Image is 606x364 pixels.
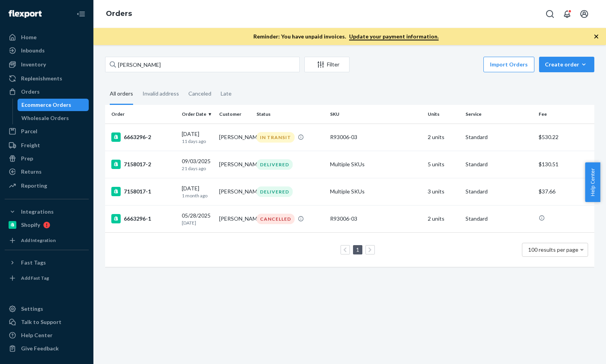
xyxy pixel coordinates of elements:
[304,57,350,72] button: Filter
[182,192,213,199] p: 1 month ago
[5,272,89,284] a: Add Fast Tag
[182,138,213,145] p: 11 days ago
[5,85,89,98] a: Orders
[182,130,213,145] div: [DATE]
[21,88,40,96] div: Orders
[21,237,56,244] div: Add Integration
[21,208,54,216] div: Integrations
[256,159,293,170] div: DELIVERED
[5,219,89,231] a: Shopify
[425,178,462,205] td: 3 units
[21,75,62,82] div: Replenishments
[5,329,89,341] a: Help Center
[5,152,89,165] a: Prep
[327,151,425,178] td: Multiple SKUs
[425,151,462,178] td: 5 units
[21,47,45,54] div: Inbounds
[21,345,59,352] div: Give Feedback
[21,305,43,313] div: Settings
[111,160,176,169] div: 7158017-2
[559,6,575,22] button: Open notifications
[216,151,253,178] td: [PERSON_NAME]
[9,10,42,18] img: Flexport logo
[21,127,37,135] div: Parcel
[305,61,349,68] div: Filter
[21,33,37,41] div: Home
[542,6,558,22] button: Open Search Box
[256,132,295,143] div: IN TRANSIT
[21,114,69,122] div: Wholesale Orders
[106,9,132,18] a: Orders
[110,84,133,105] div: All orders
[5,206,89,218] button: Integrations
[18,112,89,124] a: Wholesale Orders
[465,215,533,223] p: Standard
[182,185,213,199] div: [DATE]
[182,165,213,172] p: 21 days ago
[585,162,600,202] span: Help Center
[330,215,422,223] div: R93006-03
[182,212,213,226] div: 05/28/2025
[536,178,594,205] td: $37.66
[539,57,594,72] button: Create order
[216,178,253,205] td: [PERSON_NAME]
[21,275,49,281] div: Add Fast Tag
[465,188,533,195] p: Standard
[73,6,89,22] button: Close Navigation
[5,316,89,328] button: Talk to Support
[216,205,253,232] td: [PERSON_NAME]
[253,33,439,40] p: Reminder: You have unpaid invoices.
[111,187,176,196] div: 7158017-1
[349,33,439,40] a: Update your payment information.
[256,214,295,224] div: CANCELLED
[105,105,179,124] th: Order
[21,331,53,339] div: Help Center
[5,256,89,269] button: Fast Tags
[5,165,89,178] a: Returns
[465,160,533,168] p: Standard
[576,6,592,22] button: Open account menu
[219,111,250,117] div: Customer
[21,221,40,229] div: Shopify
[536,151,594,178] td: $130.51
[355,246,361,253] a: Page 1 is your current page
[142,84,179,104] div: Invalid address
[21,182,47,190] div: Reporting
[5,31,89,44] a: Home
[256,186,293,197] div: DELIVERED
[182,219,213,226] p: [DATE]
[483,57,534,72] button: Import Orders
[21,318,61,326] div: Talk to Support
[5,139,89,152] a: Freight
[5,72,89,85] a: Replenishments
[536,105,594,124] th: Fee
[557,341,598,360] iframe: Opens a widget where you can chat to one of our agents
[21,168,42,176] div: Returns
[5,58,89,71] a: Inventory
[21,155,33,162] div: Prep
[21,141,40,149] div: Freight
[253,105,327,124] th: Status
[188,84,211,104] div: Canceled
[21,61,46,68] div: Inventory
[327,178,425,205] td: Multiple SKUs
[105,57,300,72] input: Search orders
[327,105,425,124] th: SKU
[5,342,89,355] button: Give Feedback
[425,205,462,232] td: 2 units
[221,84,232,104] div: Late
[21,101,71,109] div: Ecommerce Orders
[111,132,176,142] div: 6663296-2
[465,133,533,141] p: Standard
[536,124,594,151] td: $530.22
[528,246,578,253] span: 100 results per page
[111,214,176,223] div: 6663296-1
[330,133,422,141] div: R93006-03
[5,125,89,138] a: Parcel
[5,44,89,57] a: Inbounds
[425,105,462,124] th: Units
[182,157,213,172] div: 09/03/2025
[5,234,89,247] a: Add Integration
[21,259,46,266] div: Fast Tags
[100,3,138,25] ol: breadcrumbs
